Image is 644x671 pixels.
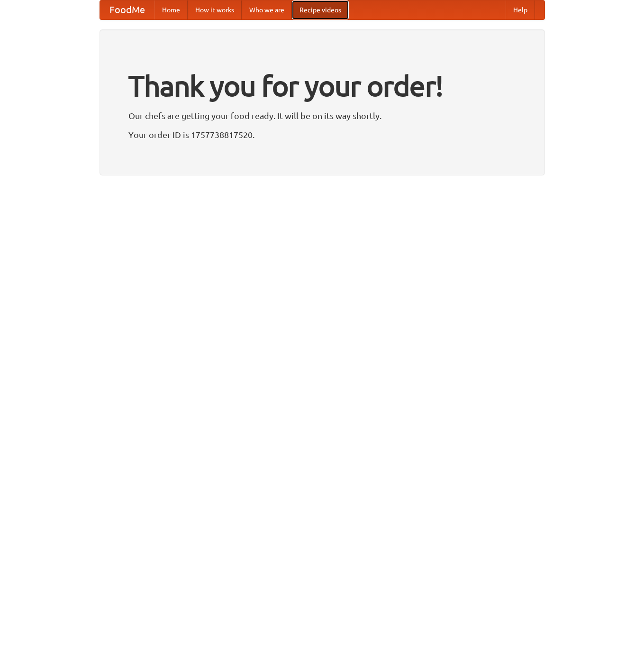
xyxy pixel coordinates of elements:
[154,0,188,19] a: Home
[128,63,516,109] h1: Thank you for your order!
[128,128,516,142] p: Your order ID is 1757738817520.
[506,0,535,19] a: Help
[188,0,242,19] a: How it works
[292,0,349,19] a: Recipe videos
[100,0,154,19] a: FoodMe
[128,109,516,123] p: Our chefs are getting your food ready. It will be on its way shortly.
[242,0,292,19] a: Who we are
